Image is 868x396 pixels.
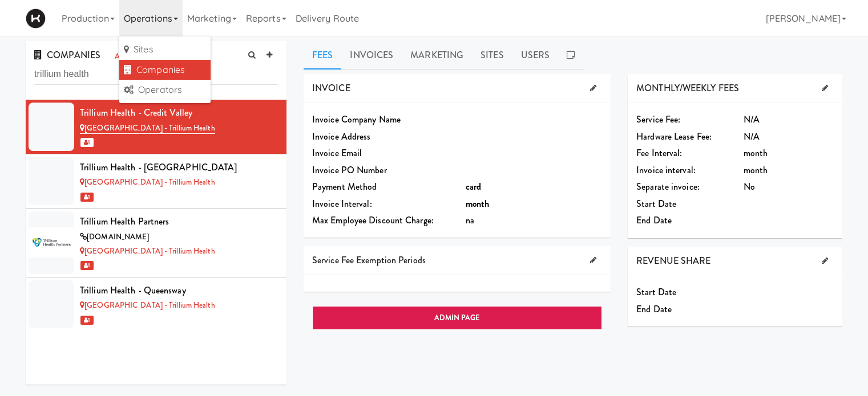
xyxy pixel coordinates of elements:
a: Operators [119,80,211,100]
div: Trillium Health - Queensway [80,282,278,299]
span: End Date [636,303,672,316]
a: Marketing [402,41,472,70]
span: COMPANIES [34,48,100,62]
span: Service Fee Exemption Periods [312,254,426,267]
div: na [466,212,602,229]
li: Trillium Health - Queensway[GEOGRAPHIC_DATA] - Trillium Health 1 [26,277,286,332]
li: Trillium Health Partners[DOMAIN_NAME][GEOGRAPHIC_DATA] - Trillium Health 1 [26,209,286,277]
a: [GEOGRAPHIC_DATA] - Trillium Health [80,177,215,187]
span: Invoice interval: [636,164,696,177]
span: N/A [744,130,760,143]
span: End Date [636,214,672,227]
a: Users [512,41,559,70]
a: Invoices [341,41,402,70]
div: Trillium Health - [GEOGRAPHIC_DATA] [80,159,278,176]
a: [GEOGRAPHIC_DATA] - Trillium Health [80,123,215,134]
div: Trillium Health - Credit Valley [80,104,278,121]
b: month [466,197,490,210]
a: Sites [119,39,211,60]
span: Service Fee: [636,113,680,126]
span: month [744,146,768,160]
span: Payment Method [312,180,377,193]
span: Max Employee Discount Charge: [312,214,434,227]
a: [GEOGRAPHIC_DATA] - Trillium Health [80,246,215,256]
span: Start Date [636,285,676,299]
div: [DOMAIN_NAME] [80,230,278,244]
span: Start Date [636,197,676,210]
a: [GEOGRAPHIC_DATA] - Trillium Health [80,300,215,311]
span: MONTHLY/WEEKLY FEES [636,81,739,95]
div: Trillium Health Partners [80,213,278,230]
span: Invoice Address [312,130,371,143]
img: Micromart [26,9,46,28]
b: card [466,180,481,193]
span: Invoice Interval: [312,197,372,210]
span: INVOICE [312,81,350,95]
span: REVENUE SHARE [636,254,710,267]
span: 1 [80,261,94,270]
a: ADMIN PAGE [312,306,602,330]
a: Sites [472,41,512,70]
span: Fee Interval: [636,146,682,160]
div: No [744,178,834,195]
span: 1 [80,316,94,325]
span: 1 [80,193,94,202]
span: month [744,164,768,177]
a: Companies [119,60,211,80]
span: Invoice Email [312,146,362,160]
a: Fees [304,41,341,70]
span: N/A [744,113,760,126]
li: Trillium Health - Credit Valley[GEOGRAPHIC_DATA] - Trillium Health 1 [26,100,286,154]
span: Separate invoice: [636,180,700,193]
span: Hardware Lease Fee: [636,130,712,143]
input: Search company [34,64,278,85]
span: Invoice Company Name [312,113,401,126]
a: all [112,50,126,64]
span: 1 [80,138,94,147]
span: Invoice PO Number [312,164,387,177]
li: Trillium Health - [GEOGRAPHIC_DATA][GEOGRAPHIC_DATA] - Trillium Health 1 [26,154,286,209]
